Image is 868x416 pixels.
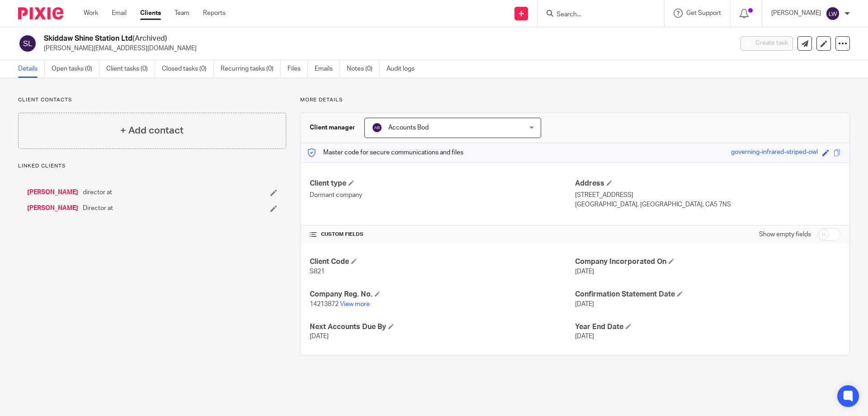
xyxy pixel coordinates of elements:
button: Create task [741,36,793,51]
h4: Client type [310,179,575,188]
h4: + Add contact [120,124,184,138]
a: Client tasks (0) [106,60,155,78]
img: svg%3E [826,6,840,21]
p: [PERSON_NAME] [771,9,821,18]
a: Notes (0) [347,60,380,78]
span: Accounts Bod [388,124,429,131]
a: Work [84,9,98,18]
span: [DATE] [575,268,594,275]
a: Files [288,60,308,78]
h4: Year End Date [575,322,840,332]
p: Dormant company [310,191,575,200]
input: Search [556,11,637,19]
span: [DATE] [575,333,594,339]
span: [DATE] [575,301,594,307]
a: [PERSON_NAME] [27,204,78,213]
h4: Company Reg. No. [310,290,575,299]
p: More details [300,96,850,104]
h4: Address [575,179,840,188]
p: [STREET_ADDRESS] [575,191,840,200]
h4: Company Incorporated On [575,257,840,267]
a: Emails [315,60,340,78]
span: Director at [83,204,113,213]
span: 14213872 [310,301,339,307]
span: (Archived) [132,35,167,42]
div: governing-infrared-striped-owl [731,148,818,158]
p: Client contacts [18,96,286,104]
h4: Next Accounts Due By [310,322,575,332]
span: Get Support [686,10,721,16]
p: [GEOGRAPHIC_DATA], [GEOGRAPHIC_DATA], CA5 7NS [575,200,840,209]
img: svg%3E [372,122,382,133]
a: Email [112,9,127,18]
span: [DATE] [310,333,329,339]
a: Details [18,60,45,78]
p: [PERSON_NAME][EMAIL_ADDRESS][DOMAIN_NAME] [44,44,727,53]
p: Linked clients [18,163,286,170]
a: Clients [140,9,161,18]
span: S821 [310,268,325,275]
a: Open tasks (0) [52,60,99,78]
a: [PERSON_NAME] [27,188,78,197]
a: Audit logs [387,60,421,78]
h2: Skiddaw Shine Station Ltd [44,34,590,43]
span: director at [83,188,112,197]
a: Team [175,9,189,18]
h4: Client Code [310,257,575,267]
p: Master code for secure communications and files [307,148,463,157]
img: svg%3E [18,34,37,53]
img: Pixie [18,7,63,19]
a: Closed tasks (0) [162,60,214,78]
h4: Confirmation Statement Date [575,290,840,299]
h4: CUSTOM FIELDS [310,231,575,238]
a: Recurring tasks (0) [221,60,281,78]
a: Reports [203,9,226,18]
h3: Client manager [310,123,355,132]
label: Show empty fields [759,230,811,239]
a: View more [340,301,370,307]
